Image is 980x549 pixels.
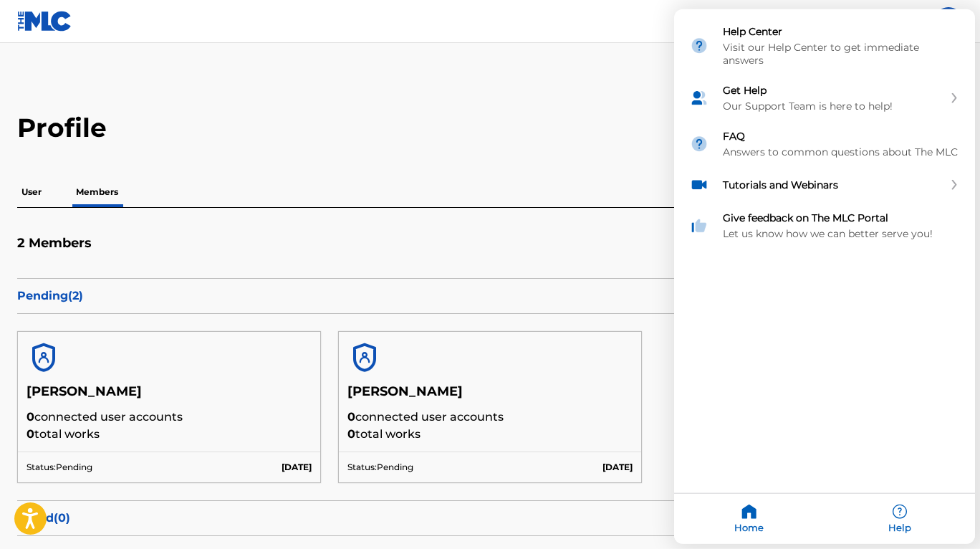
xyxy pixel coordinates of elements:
[674,121,975,167] div: FAQ
[723,100,943,113] div: Our Support Team is here to help!
[674,75,975,121] div: Get Help
[723,178,943,191] div: Tutorials and Webinars
[690,89,708,108] img: module icon
[690,37,708,55] img: module icon
[723,211,959,224] div: Give feedback on The MLC Portal
[723,145,959,158] div: Answers to common questions about The MLC
[690,216,708,235] img: module icon
[674,9,975,249] div: Resource center home modules
[723,84,943,97] div: Get Help
[723,130,959,143] div: FAQ
[674,203,975,249] div: Give feedback on The MLC Portal
[723,41,959,67] div: Visit our Help Center to get immediate answers
[674,167,975,203] div: Tutorials and Webinars
[825,494,975,544] div: Help
[690,176,708,194] img: module icon
[674,16,975,75] div: Help Center
[674,9,975,249] div: entering resource center home
[950,180,959,190] svg: expand
[723,227,959,240] div: Let us know how we can better serve you!
[950,93,959,103] svg: expand
[674,494,825,544] div: Home
[723,25,959,38] div: Help Center
[690,135,708,153] img: module icon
